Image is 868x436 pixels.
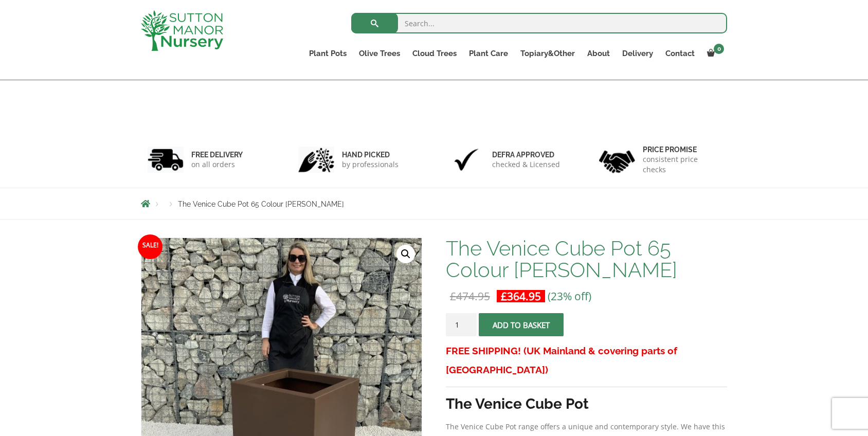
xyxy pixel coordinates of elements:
[714,44,724,54] span: 0
[446,238,727,281] h1: The Venice Cube Pot 65 Colour [PERSON_NAME]
[446,395,589,412] strong: The Venice Cube Pot
[342,159,399,170] p: by professionals
[298,147,334,173] img: 2.jpg
[581,46,616,61] a: About
[514,46,581,61] a: Topiary&Other
[492,150,560,159] h6: Defra approved
[501,289,507,303] span: £
[141,199,727,208] nav: Breadcrumbs
[463,46,514,61] a: Plant Care
[351,13,727,33] input: Search...
[616,46,659,61] a: Delivery
[492,159,560,170] p: checked & Licensed
[396,245,415,263] a: View full-screen image gallery
[479,313,564,336] button: Add to basket
[643,154,721,175] p: consistent price checks
[701,46,727,61] a: 0
[148,147,184,173] img: 1.jpg
[450,289,456,303] span: £
[353,46,406,61] a: Olive Trees
[643,145,721,154] h6: Price promise
[191,159,243,170] p: on all orders
[659,46,701,61] a: Contact
[548,289,591,303] span: (23% off)
[138,234,162,259] span: Sale!
[446,313,477,336] input: Product quantity
[342,150,399,159] h6: hand picked
[141,10,223,51] img: logo
[446,341,727,379] h3: FREE SHIPPING! (UK Mainland & covering parts of [GEOGRAPHIC_DATA])
[599,144,635,175] img: 4.jpg
[448,147,484,173] img: 3.jpg
[191,150,243,159] h6: FREE DELIVERY
[406,46,463,61] a: Cloud Trees
[501,289,541,303] bdi: 364.95
[450,289,490,303] bdi: 474.95
[178,200,344,208] span: The Venice Cube Pot 65 Colour [PERSON_NAME]
[303,46,353,61] a: Plant Pots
